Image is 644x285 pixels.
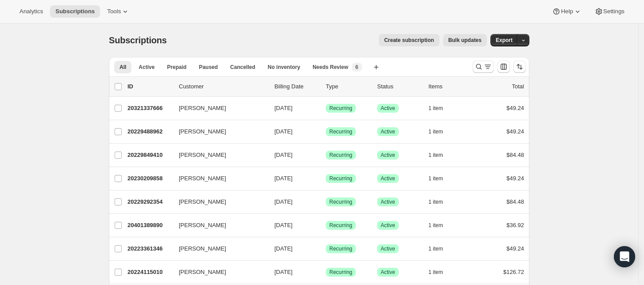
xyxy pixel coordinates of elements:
div: Items [428,82,473,91]
p: Status [377,82,421,91]
button: Bulk updates [443,34,487,46]
span: Recurring [329,198,352,205]
p: 20229488962 [127,127,172,136]
span: Export [496,37,513,44]
span: Bulk updates [448,37,482,44]
button: Search and filter results [473,61,494,73]
div: 20321337666[PERSON_NAME][DATE]SuccessRecurringSuccessActive1 item$49.24 [127,102,524,114]
p: 20401389890 [127,221,172,230]
span: Tools [107,8,121,15]
button: Create new view [369,61,383,73]
button: 1 item [428,149,453,161]
p: Customer [179,82,267,91]
button: [PERSON_NAME] [174,218,262,232]
span: 1 item [428,128,443,135]
span: 1 item [428,245,443,252]
div: 20230209858[PERSON_NAME][DATE]SuccessRecurringSuccessActive1 item$49.24 [127,172,524,185]
span: [DATE] [274,269,293,275]
span: [DATE] [274,245,293,252]
button: 1 item [428,196,453,208]
div: 20229292354[PERSON_NAME][DATE]SuccessRecurringSuccessActive1 item$84.48 [127,196,524,208]
span: [PERSON_NAME] [179,104,226,113]
p: ID [127,82,172,91]
span: 1 item [428,105,443,112]
button: [PERSON_NAME] [174,242,262,256]
button: [PERSON_NAME] [174,101,262,115]
p: Total [512,82,524,91]
p: 20230209858 [127,174,172,183]
button: 1 item [428,125,453,138]
button: 1 item [428,219,453,232]
button: Export [490,34,518,46]
div: 20223361346[PERSON_NAME][DATE]SuccessRecurringSuccessActive1 item$49.24 [127,243,524,255]
span: Active [139,64,154,71]
div: 20229849410[PERSON_NAME][DATE]SuccessRecurringSuccessActive1 item$84.48 [127,149,524,161]
span: Subscriptions [109,35,167,45]
p: 20224115010 [127,268,172,277]
div: 20401389890[PERSON_NAME][DATE]SuccessRecurringSuccessActive1 item$36.92 [127,219,524,232]
span: $84.48 [506,152,524,158]
span: Help [561,8,573,15]
div: IDCustomerBilling DateTypeStatusItemsTotal [127,82,524,91]
span: Create subscription [384,37,434,44]
span: 1 item [428,222,443,229]
span: All [120,64,126,71]
button: Analytics [14,5,48,18]
span: Recurring [329,245,352,252]
div: 20224115010[PERSON_NAME][DATE]SuccessRecurringSuccessActive1 item$126.72 [127,266,524,278]
span: $49.24 [506,175,524,182]
span: Recurring [329,175,352,182]
div: Open Intercom Messenger [614,246,635,267]
span: Recurring [329,105,352,112]
span: Settings [603,8,625,15]
span: Recurring [329,222,352,229]
p: 20229849410 [127,151,172,160]
button: Sort the results [513,61,526,73]
p: 20321337666 [127,104,172,113]
p: Billing Date [274,82,319,91]
span: [DATE] [274,105,293,111]
button: Settings [589,5,630,18]
span: [DATE] [274,128,293,135]
span: 1 item [428,198,443,205]
p: 20223361346 [127,244,172,253]
span: 1 item [428,269,443,276]
span: Active [381,269,395,276]
span: Active [381,175,395,182]
span: Active [381,152,395,159]
span: Recurring [329,152,352,159]
span: Recurring [329,269,352,276]
span: [PERSON_NAME] [179,221,226,230]
span: [DATE] [274,152,293,158]
span: $126.72 [503,269,524,275]
div: 20229488962[PERSON_NAME][DATE]SuccessRecurringSuccessActive1 item$49.24 [127,125,524,138]
button: Customize table column order and visibility [497,61,510,73]
span: Prepaid [167,64,186,71]
span: [PERSON_NAME] [179,244,226,253]
button: [PERSON_NAME] [174,195,262,209]
button: [PERSON_NAME] [174,171,262,186]
span: [DATE] [274,175,293,182]
span: No inventory [268,64,300,71]
span: Active [381,222,395,229]
span: [PERSON_NAME] [179,198,226,206]
button: Subscriptions [50,5,100,18]
span: Recurring [329,128,352,135]
span: Paused [199,64,218,71]
span: Analytics [19,8,43,15]
button: Tools [102,5,135,18]
span: $49.24 [506,105,524,111]
span: Active [381,198,395,205]
span: Needs Review [312,64,348,71]
span: Cancelled [230,64,255,71]
span: Active [381,105,395,112]
div: Type [326,82,370,91]
span: Active [381,245,395,252]
span: [DATE] [274,222,293,228]
button: Create subscription [379,34,440,46]
p: 20229292354 [127,198,172,206]
span: 1 item [428,152,443,159]
span: [DATE] [274,198,293,205]
span: 1 item [428,175,443,182]
button: 1 item [428,102,453,114]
